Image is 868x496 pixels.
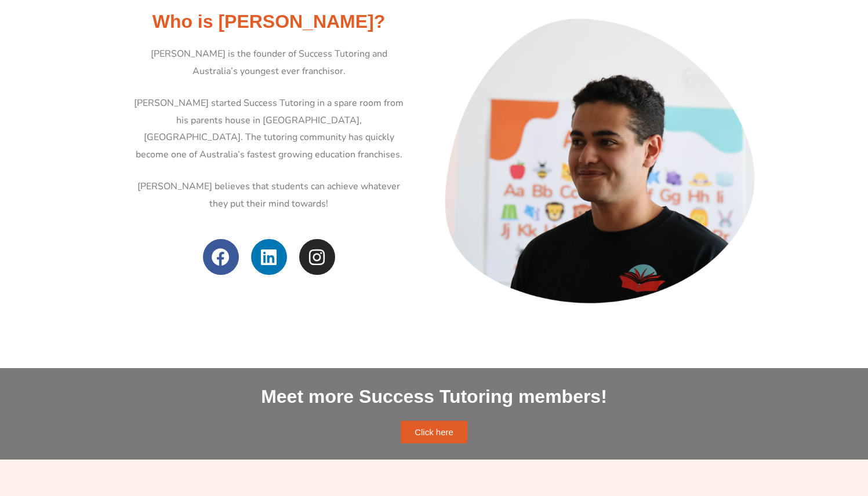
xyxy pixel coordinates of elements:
[133,178,405,212] p: [PERSON_NAME] believes that students can achieve whatever they put their mind towards!
[133,95,405,164] p: [PERSON_NAME] started Success Tutoring in a spare room from his parents house in [GEOGRAPHIC_DATA...
[104,10,434,34] h2: Who is [PERSON_NAME]?
[110,385,759,409] h2: Meet more Success Tutoring members!
[401,421,467,443] a: Click here
[669,365,868,496] iframe: Chat Widget
[133,46,405,80] p: [PERSON_NAME] is the founder of Success Tutoring and Australia’s youngest ever franchisor.
[415,428,453,436] span: Click here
